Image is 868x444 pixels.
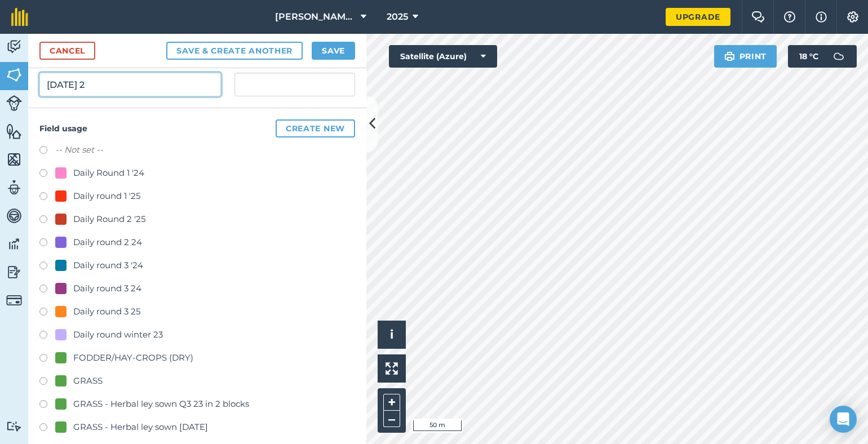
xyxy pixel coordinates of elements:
[6,66,22,83] img: svg+xml;base64,PHN2ZyB4bWxucz0iaHR0cDovL3d3dy53My5vcmcvMjAwMC9zdmciIHdpZHRoPSI1NiIgaGVpZ2h0PSI2MC...
[714,45,777,68] button: Print
[383,411,400,427] button: –
[73,189,140,203] div: Daily round 1 '25
[6,95,22,111] img: svg+xml;base64,PD94bWwgdmVyc2lvbj0iMS4wIiBlbmNvZGluZz0idXRmLTgiPz4KPCEtLSBHZW5lcmF0b3I6IEFkb2JlIE...
[312,42,355,60] button: Save
[724,50,735,63] img: svg+xml;base64,PHN2ZyB4bWxucz0iaHR0cDovL3d3dy53My5vcmcvMjAwMC9zdmciIHdpZHRoPSIxOSIgaGVpZ2h0PSIyNC...
[389,45,497,68] button: Satellite (Azure)
[73,328,163,341] div: Daily round winter 23
[788,45,857,68] button: 18 °C
[73,236,142,249] div: Daily round 2 24
[390,327,393,341] span: i
[73,259,143,272] div: Daily round 3 '24
[73,166,144,180] div: Daily Round 1 '24
[11,8,28,26] img: fieldmargin Logo
[276,119,355,137] button: Create new
[6,292,22,308] img: svg+xml;base64,PD94bWwgdmVyc2lvbj0iMS4wIiBlbmNvZGluZz0idXRmLTgiPz4KPCEtLSBHZW5lcmF0b3I6IEFkb2JlIE...
[73,420,208,434] div: GRASS - Herbal ley sown [DATE]
[386,362,398,375] img: Four arrows, one pointing top left, one top right, one bottom right and the last bottom left
[39,42,95,60] a: Cancel
[783,11,796,23] img: A question mark icon
[6,123,22,140] img: svg+xml;base64,PHN2ZyB4bWxucz0iaHR0cDovL3d3dy53My5vcmcvMjAwMC9zdmciIHdpZHRoPSI1NiIgaGVpZ2h0PSI2MC...
[378,321,406,349] button: i
[73,374,103,388] div: GRASS
[73,282,141,295] div: Daily round 3 24
[6,151,22,168] img: svg+xml;base64,PHN2ZyB4bWxucz0iaHR0cDovL3d3dy53My5vcmcvMjAwMC9zdmciIHdpZHRoPSI1NiIgaGVpZ2h0PSI2MC...
[751,11,765,23] img: Two speech bubbles overlapping with the left bubble in the forefront
[383,394,400,411] button: +
[6,179,22,196] img: svg+xml;base64,PD94bWwgdmVyc2lvbj0iMS4wIiBlbmNvZGluZz0idXRmLTgiPz4KPCEtLSBHZW5lcmF0b3I6IEFkb2JlIE...
[39,119,355,137] h4: Field usage
[799,45,818,68] span: 18 ° C
[6,421,22,432] img: svg+xml;base64,PD94bWwgdmVyc2lvbj0iMS4wIiBlbmNvZGluZz0idXRmLTgiPz4KPCEtLSBHZW5lcmF0b3I6IEFkb2JlIE...
[73,212,145,226] div: Daily Round 2 '25
[816,10,827,24] img: svg+xml;base64,PHN2ZyB4bWxucz0iaHR0cDovL3d3dy53My5vcmcvMjAwMC9zdmciIHdpZHRoPSIxNyIgaGVpZ2h0PSIxNy...
[6,38,22,55] img: svg+xml;base64,PD94bWwgdmVyc2lvbj0iMS4wIiBlbmNvZGluZz0idXRmLTgiPz4KPCEtLSBHZW5lcmF0b3I6IEFkb2JlIE...
[846,11,860,23] img: A cog icon
[666,8,730,26] a: Upgrade
[830,406,857,433] div: Open Intercom Messenger
[55,143,103,157] label: -- Not set --
[827,45,850,68] img: svg+xml;base64,PD94bWwgdmVyc2lvbj0iMS4wIiBlbmNvZGluZz0idXRmLTgiPz4KPCEtLSBHZW5lcmF0b3I6IEFkb2JlIE...
[6,264,22,281] img: svg+xml;base64,PD94bWwgdmVyc2lvbj0iMS4wIiBlbmNvZGluZz0idXRmLTgiPz4KPCEtLSBHZW5lcmF0b3I6IEFkb2JlIE...
[387,10,408,24] span: 2025
[275,10,356,24] span: [PERSON_NAME] Farm
[73,397,249,411] div: GRASS - Herbal ley sown Q3 23 in 2 blocks
[73,305,140,318] div: Daily round 3 25
[73,351,193,365] div: FODDER/HAY-CROPS (DRY)
[166,42,303,60] button: Save & Create Another
[6,207,22,224] img: svg+xml;base64,PD94bWwgdmVyc2lvbj0iMS4wIiBlbmNvZGluZz0idXRmLTgiPz4KPCEtLSBHZW5lcmF0b3I6IEFkb2JlIE...
[6,236,22,252] img: svg+xml;base64,PD94bWwgdmVyc2lvbj0iMS4wIiBlbmNvZGluZz0idXRmLTgiPz4KPCEtLSBHZW5lcmF0b3I6IEFkb2JlIE...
